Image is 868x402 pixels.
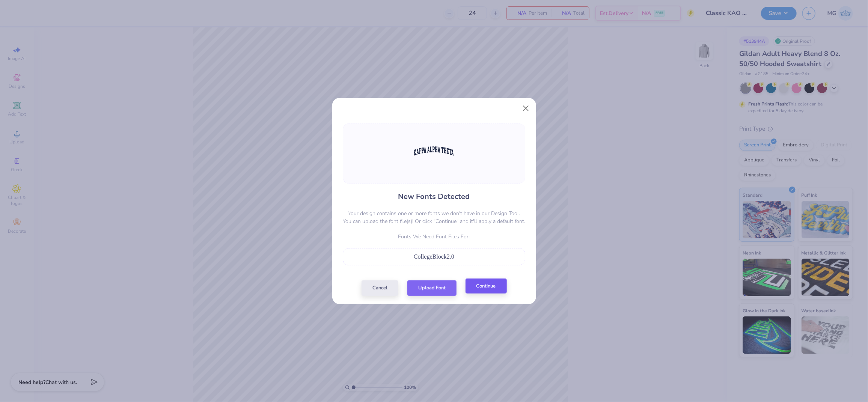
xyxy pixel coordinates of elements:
span: CollegeBlock2.0 [414,253,454,260]
button: Upload Font [407,280,457,296]
button: Continue [466,279,507,294]
button: Close [518,101,533,116]
p: Your design contains one or more fonts we don't have in our Design Tool. You can upload the font ... [343,209,525,225]
h4: New Fonts Detected [398,191,470,202]
p: Fonts We Need Font Files For: [343,233,525,241]
button: Cancel [362,280,398,296]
